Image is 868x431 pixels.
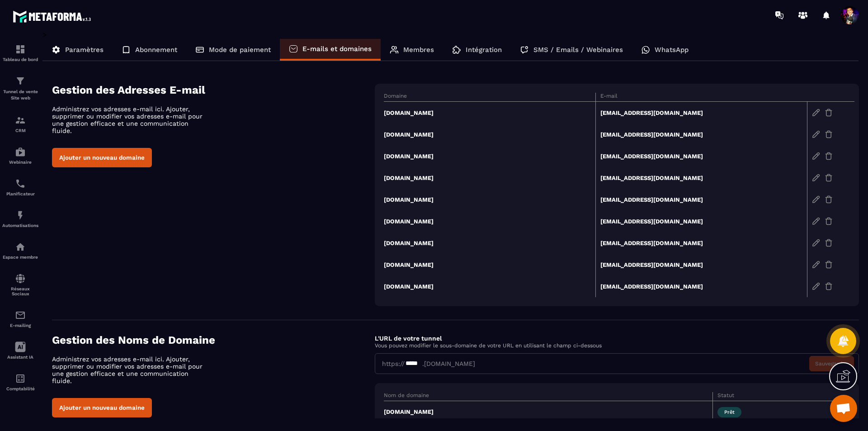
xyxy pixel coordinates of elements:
[2,323,38,328] p: E-mailing
[15,115,26,126] img: formation
[2,335,38,366] a: Assistant IA
[812,217,820,225] img: edit-gr.78e3acdd.svg
[655,46,689,54] p: WhatsApp
[15,273,26,284] img: social-network
[384,102,595,124] td: [DOMAIN_NAME]
[384,392,712,401] th: Nom de domaine
[2,203,38,235] a: automationsautomationsAutomatisations
[384,232,595,254] td: [DOMAIN_NAME]
[825,130,833,138] img: trash-gr.2c9399ab.svg
[825,239,833,247] img: trash-gr.2c9399ab.svg
[595,189,807,210] td: [EMAIL_ADDRESS][DOMAIN_NAME]
[595,210,807,232] td: [EMAIL_ADDRESS][DOMAIN_NAME]
[533,46,623,54] p: SMS / Emails / Webinaires
[830,395,857,422] div: Ouvrir le chat
[2,57,38,62] p: Tableau de bord
[825,282,833,290] img: trash-gr.2c9399ab.svg
[712,392,830,401] th: Statut
[375,342,859,349] p: Vous pouvez modifier le sous-domaine de votre URL en utilisant le champ ci-dessous
[15,76,26,86] img: formation
[52,355,210,384] p: Administrez vos adresses e-mail ici. Ajouter, supprimer ou modifier vos adresses e-mail pour une ...
[13,8,94,25] img: logo
[812,260,820,269] img: edit-gr.78e3acdd.svg
[2,191,38,196] p: Planificateur
[717,407,741,417] span: Prêt
[2,37,38,69] a: formationformationTableau de bord
[595,167,807,189] td: [EMAIL_ADDRESS][DOMAIN_NAME]
[825,260,833,269] img: trash-gr.2c9399ab.svg
[384,167,595,189] td: [DOMAIN_NAME]
[595,93,807,102] th: E-mail
[2,69,38,108] a: formationformationTunnel de vente Site web
[15,373,26,384] img: accountant
[2,266,38,303] a: social-networksocial-networkRéseaux Sociaux
[825,109,833,117] img: trash-gr.2c9399ab.svg
[403,46,434,54] p: Membres
[812,195,820,204] img: edit-gr.78e3acdd.svg
[2,160,38,165] p: Webinaire
[384,401,712,423] td: [DOMAIN_NAME]
[384,210,595,232] td: [DOMAIN_NAME]
[812,109,820,117] img: edit-gr.78e3acdd.svg
[812,152,820,160] img: edit-gr.78e3acdd.svg
[52,334,375,346] h4: Gestion des Noms de Domaine
[2,235,38,266] a: automationsautomationsEspace membre
[825,195,833,204] img: trash-gr.2c9399ab.svg
[595,275,807,297] td: [EMAIL_ADDRESS][DOMAIN_NAME]
[52,84,375,96] h4: Gestion des Adresses E-mail
[384,145,595,167] td: [DOMAIN_NAME]
[466,46,502,54] p: Intégration
[384,93,595,102] th: Domaine
[2,355,38,360] p: Assistant IA
[384,189,595,210] td: [DOMAIN_NAME]
[2,303,38,335] a: emailemailE-mailing
[2,386,38,391] p: Comptabilité
[2,171,38,203] a: schedulerschedulerPlanificateur
[52,398,152,417] button: Ajouter un nouveau domaine
[65,46,104,54] p: Paramètres
[302,45,372,53] p: E-mails et domaines
[595,145,807,167] td: [EMAIL_ADDRESS][DOMAIN_NAME]
[384,254,595,275] td: [DOMAIN_NAME]
[812,239,820,247] img: edit-gr.78e3acdd.svg
[2,223,38,228] p: Automatisations
[595,254,807,275] td: [EMAIL_ADDRESS][DOMAIN_NAME]
[209,46,271,54] p: Mode de paiement
[52,105,210,134] p: Administrez vos adresses e-mail ici. Ajouter, supprimer ou modifier vos adresses e-mail pour une ...
[595,123,807,145] td: [EMAIL_ADDRESS][DOMAIN_NAME]
[52,148,152,167] button: Ajouter un nouveau domaine
[375,335,442,342] label: L'URL de votre tunnel
[384,123,595,145] td: [DOMAIN_NAME]
[595,232,807,254] td: [EMAIL_ADDRESS][DOMAIN_NAME]
[595,102,807,124] td: [EMAIL_ADDRESS][DOMAIN_NAME]
[825,152,833,160] img: trash-gr.2c9399ab.svg
[135,46,177,54] p: Abonnement
[2,255,38,260] p: Espace membre
[2,128,38,133] p: CRM
[15,310,26,321] img: email
[15,210,26,221] img: automations
[812,174,820,182] img: edit-gr.78e3acdd.svg
[2,286,38,296] p: Réseaux Sociaux
[2,108,38,140] a: formationformationCRM
[812,130,820,138] img: edit-gr.78e3acdd.svg
[2,140,38,171] a: automationsautomationsWebinaire
[384,275,595,297] td: [DOMAIN_NAME]
[15,44,26,55] img: formation
[812,282,820,290] img: edit-gr.78e3acdd.svg
[15,242,26,252] img: automations
[15,178,26,189] img: scheduler
[2,89,38,101] p: Tunnel de vente Site web
[2,366,38,398] a: accountantaccountantComptabilité
[825,174,833,182] img: trash-gr.2c9399ab.svg
[15,147,26,157] img: automations
[825,217,833,225] img: trash-gr.2c9399ab.svg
